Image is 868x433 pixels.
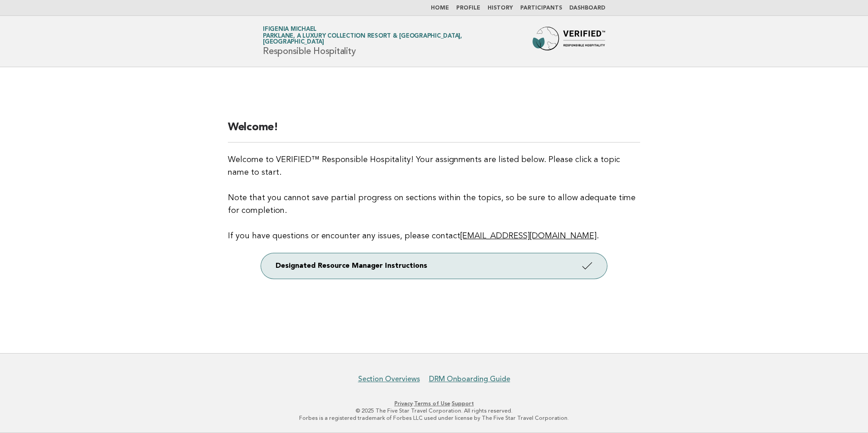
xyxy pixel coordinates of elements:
[263,34,518,45] span: Parklane, a Luxury Collection Resort & [GEOGRAPHIC_DATA], [GEOGRAPHIC_DATA]
[263,26,518,45] a: Ifigenia MichaelParklane, a Luxury Collection Resort & [GEOGRAPHIC_DATA], [GEOGRAPHIC_DATA]
[569,5,605,11] a: Dashboard
[452,400,474,407] a: Support
[228,153,640,242] p: Welcome to VERIFIED™ Responsible Hospitality! Your assignments are listed below. Please click a t...
[431,5,449,11] a: Home
[263,27,518,56] h1: Responsible Hospitality
[520,5,562,11] a: Participants
[460,232,597,240] a: [EMAIL_ADDRESS][DOMAIN_NAME]
[358,374,420,384] a: Section Overviews
[488,5,513,11] a: History
[429,374,510,384] a: DRM Onboarding Guide
[395,400,413,407] a: Privacy
[533,27,605,56] img: Forbes Travel Guide
[414,400,450,407] a: Terms of Use
[261,253,607,279] a: Designated Resource Manager Instructions
[156,407,712,414] p: © 2025 The Five Star Travel Corporation. All rights reserved.
[228,120,640,143] h2: Welcome!
[156,400,712,407] p: · ·
[456,5,480,11] a: Profile
[156,414,712,422] p: Forbes is a registered trademark of Forbes LLC used under license by The Five Star Travel Corpora...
